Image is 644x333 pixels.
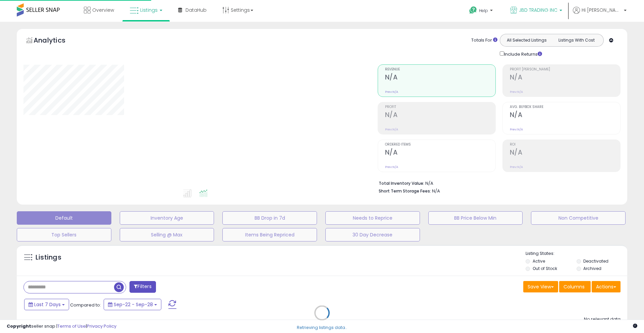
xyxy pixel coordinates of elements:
span: Ordered Items [385,143,495,147]
button: 30 Day Decrease [325,228,420,241]
span: ROI [510,143,620,147]
small: Prev: N/A [385,127,398,131]
small: Prev: N/A [510,90,523,94]
b: Total Inventory Value: [379,180,424,186]
button: Top Sellers [17,228,111,241]
span: Help [479,8,488,13]
button: Non Competitive [531,211,626,225]
div: Totals For [471,37,497,44]
small: Prev: N/A [385,165,398,169]
h2: N/A [510,149,620,158]
span: Listings [140,7,158,13]
button: Items Being Repriced [222,228,317,241]
button: Needs to Reprice [325,211,420,225]
small: Prev: N/A [510,127,523,131]
button: Listings With Cost [551,36,601,45]
i: Get Help [469,6,477,14]
button: BB Price Below Min [428,211,523,225]
span: Profit [385,105,495,109]
li: N/A [379,179,615,187]
button: BB Drop in 7d [222,211,317,225]
small: Prev: N/A [510,165,523,169]
span: JBD TRADING INC [519,7,557,13]
a: Help [464,1,499,22]
span: N/A [432,188,440,194]
h2: N/A [510,111,620,120]
h2: N/A [510,73,620,82]
button: Inventory Age [120,211,214,225]
button: Selling @ Max [120,228,214,241]
span: Profit [PERSON_NAME] [510,68,620,71]
div: Retrieving listings data.. [297,325,347,331]
h5: Analytics [34,36,78,47]
span: Avg. Buybox Share [510,105,620,109]
strong: Copyright [7,323,31,329]
h2: N/A [385,73,495,82]
b: Short Term Storage Fees: [379,188,431,194]
span: Overview [92,7,114,13]
span: DataHub [185,7,207,13]
h2: N/A [385,111,495,120]
button: Default [17,211,111,225]
div: seller snap | | [7,323,116,330]
span: Revenue [385,68,495,71]
h2: N/A [385,149,495,158]
div: Include Returns [495,50,550,58]
span: Hi [PERSON_NAME] [582,7,622,13]
a: Hi [PERSON_NAME] [573,7,627,22]
small: Prev: N/A [385,90,398,94]
button: All Selected Listings [502,36,552,45]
